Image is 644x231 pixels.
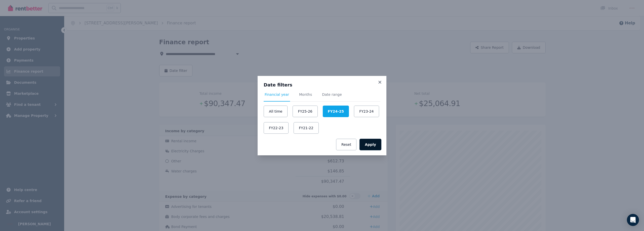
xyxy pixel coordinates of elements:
button: All time [264,106,288,117]
button: FY24-25 [323,106,349,117]
h3: Date filters [264,82,380,88]
button: FY22-23 [264,122,289,134]
div: Open Intercom Messenger [627,214,639,226]
button: Apply [359,139,381,150]
button: FY25-26 [293,106,317,117]
span: Date range [322,92,342,97]
button: Reset [336,139,356,150]
nav: Tabs [264,92,380,102]
span: Financial year [265,92,289,97]
span: Months [299,92,312,97]
button: FY23-24 [354,106,379,117]
button: FY21-22 [294,122,318,134]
